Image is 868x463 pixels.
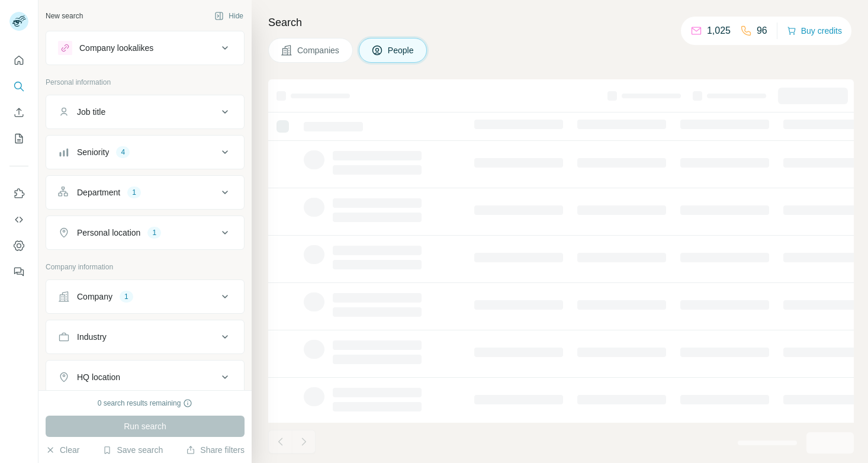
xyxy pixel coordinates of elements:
div: HQ location [77,371,120,383]
button: Save search [102,444,163,456]
button: Dashboard [9,235,28,256]
div: Personal location [77,227,140,239]
div: Department [77,187,120,198]
div: Seniority [77,146,109,158]
button: Company1 [46,282,244,311]
button: My lists [9,128,28,149]
button: Industry [46,323,244,351]
div: New search [46,11,83,21]
button: Company lookalikes [46,34,244,62]
div: Company [77,291,112,303]
h4: Search [268,14,854,31]
button: Enrich CSV [9,102,28,123]
p: 96 [757,24,767,38]
div: Job title [77,106,105,118]
button: Share filters [186,444,245,456]
button: HQ location [46,363,244,391]
button: Quick start [9,50,28,71]
button: Hide [206,7,252,25]
div: 4 [116,147,130,157]
button: Job title [46,98,244,126]
p: Company information [46,262,245,272]
p: 1,025 [707,24,731,38]
button: Feedback [9,261,28,282]
button: Use Surfe API [9,209,28,230]
button: Use Surfe on LinkedIn [9,183,28,204]
button: Buy credits [787,22,842,39]
div: 1 [127,187,141,198]
button: Search [9,76,28,97]
button: Clear [46,444,79,456]
span: People [388,44,415,56]
p: Personal information [46,77,245,88]
div: Company lookalikes [79,42,153,54]
div: 0 search results remaining [98,398,193,409]
div: 1 [147,227,161,238]
button: Seniority4 [46,138,244,166]
button: Department1 [46,178,244,207]
div: Industry [77,331,107,343]
span: Companies [297,44,340,56]
div: 1 [120,291,133,302]
button: Personal location1 [46,218,244,247]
